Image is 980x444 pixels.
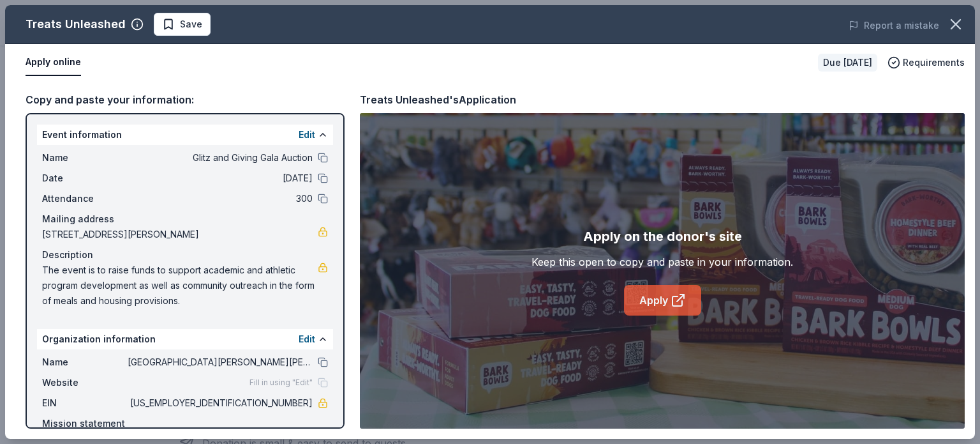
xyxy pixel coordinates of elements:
span: [GEOGRAPHIC_DATA][PERSON_NAME][PERSON_NAME][DEMOGRAPHIC_DATA] [128,355,313,370]
span: [STREET_ADDRESS][PERSON_NAME] [42,227,318,242]
div: Keep this open to copy and paste in your information. [531,254,793,270]
div: Apply on the donor's site [583,226,742,247]
span: Name [42,355,128,370]
button: Save [154,13,211,36]
div: Due [DATE] [818,54,877,72]
div: Organization information [37,329,333,349]
span: Attendance [42,191,128,206]
span: Fill in using "Edit" [249,378,313,388]
button: Edit [299,127,315,142]
div: Treats Unleashed [26,14,126,34]
span: EIN [42,395,128,411]
div: Treats Unleashed's Application [360,91,516,108]
span: 300 [128,191,313,206]
span: Date [42,171,128,186]
span: Save [180,17,202,32]
button: Apply online [26,49,81,76]
button: Requirements [887,55,965,70]
span: Website [42,375,128,390]
span: Requirements [903,55,965,70]
div: Mission statement [42,416,328,431]
div: Description [42,247,328,263]
div: Copy and paste your information: [26,91,345,108]
span: The event is to raise funds to support academic and athletic program development as well as commu... [42,263,318,309]
span: Name [42,150,128,165]
div: Event information [37,125,333,145]
button: Report a mistake [849,18,939,33]
span: [US_EMPLOYER_IDENTIFICATION_NUMBER] [128,395,313,411]
span: Glitz and Giving Gala Auction [128,150,313,165]
button: Edit [299,332,315,347]
div: Mailing address [42,211,328,227]
a: Apply [624,285,701,316]
span: [DATE] [128,171,313,186]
